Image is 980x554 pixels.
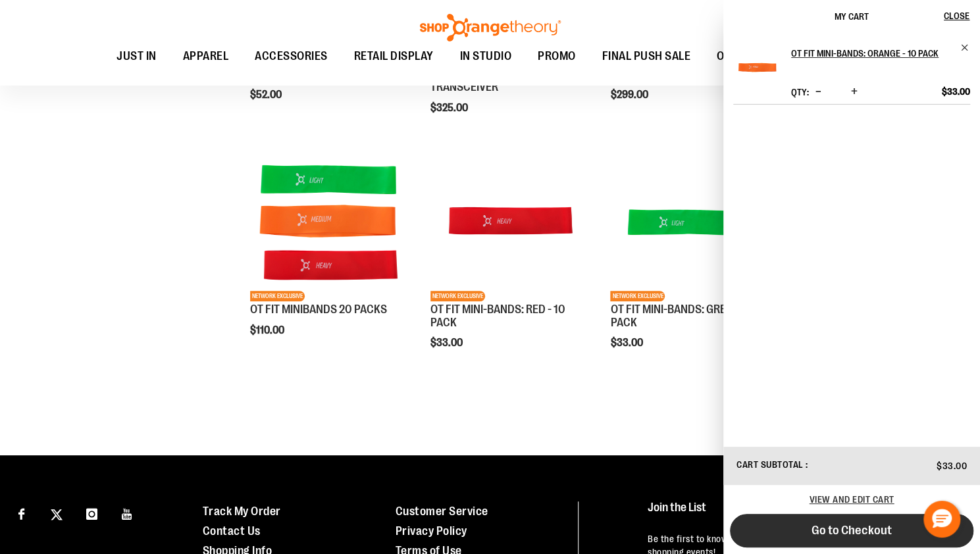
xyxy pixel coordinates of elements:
button: Hello, have a question? Let’s chat. [923,501,960,538]
a: APPAREL [170,41,242,72]
a: View and edit cart [810,494,894,505]
a: OT FIT MINI-BANDS: RED - 10 PACK [430,303,565,329]
label: Qty [791,87,809,97]
span: Close [944,11,969,21]
a: OT FIT MINI-BANDS: ORANGE - 10 PACK [791,43,970,64]
a: Customer Service [396,505,488,518]
span: $33.00 [610,337,644,349]
a: ACCESSORIES [242,41,341,72]
img: Shop Orangetheory [418,14,563,41]
span: IN STUDIO [460,41,512,71]
span: JUST IN [116,41,157,71]
div: product [604,135,777,382]
a: Product image for OT FIT MINI-BANDS: GREEN - 10 PACKNETWORK EXCLUSIVE [610,141,770,303]
span: FINAL PUSH SALE [602,41,691,71]
a: PROMO [525,41,589,72]
div: product [244,135,417,370]
a: Visit our Instagram page [80,501,103,524]
a: Contact Us [203,524,261,538]
li: Product [733,43,970,105]
a: Visit our X page [45,501,68,524]
span: ACCESSORIES [255,41,328,71]
button: Go to Checkout [730,514,973,547]
span: $299.00 [610,89,650,101]
span: $52.00 [250,89,284,101]
h2: OT FIT MINI-BANDS: ORANGE - 10 PACK [791,43,952,64]
a: OTF BY YOU [704,41,790,72]
img: Product image for OT FIT MINI-BANDS: RED - 10 PACK [430,141,590,301]
span: APPAREL [183,41,229,71]
a: OT FIT MINIBANDS 20 PACKS [250,303,387,316]
a: FINAL PUSH SALE [589,41,704,72]
span: OTF BY YOU [717,41,777,71]
span: NETWORK EXCLUSIVE [610,291,665,301]
button: Decrease product quantity [812,86,825,99]
a: JUST IN [103,41,170,72]
a: OT FIT MINI-BANDS: GREEN - 10 PACK [610,303,758,329]
a: Product image for OT FIT MINI-BANDS: RED - 10 PACKNETWORK EXCLUSIVE [430,141,590,303]
h4: Join the List [648,501,954,526]
a: Visit our Youtube page [116,501,139,524]
a: OT FIT MINI-BANDS: ORANGE - 10 PACK [733,43,783,101]
img: Product image for OT FIT MINIBANDS 20 PACKS [250,141,410,301]
span: $325.00 [430,102,470,114]
a: IN STUDIO [447,41,525,71]
span: PROMO [538,41,576,71]
span: Go to Checkout [812,523,892,538]
img: OT FIT MINI-BANDS: ORANGE - 10 PACK [733,43,783,92]
span: $33.00 [937,461,967,471]
div: product [424,135,597,382]
span: NETWORK EXCLUSIVE [430,291,485,301]
a: Track My Order [203,505,281,518]
span: NETWORK EXCLUSIVE [250,291,305,301]
a: Product image for OT FIT MINIBANDS 20 PACKSNETWORK EXCLUSIVE [250,141,410,303]
span: $33.00 [430,337,465,349]
a: RETAIL DISPLAY [341,41,447,72]
span: Cart Subtotal [736,459,804,470]
span: $33.00 [942,86,970,97]
span: $110.00 [250,324,286,336]
span: RETAIL DISPLAY [354,41,434,71]
img: Twitter [51,509,63,520]
img: Product image for OT FIT MINI-BANDS: GREEN - 10 PACK [610,141,770,301]
a: Visit our Facebook page [10,501,33,524]
button: Increase product quantity [848,86,861,99]
a: Privacy Policy [396,524,467,538]
span: My Cart [835,11,869,22]
a: Remove item [960,43,970,53]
